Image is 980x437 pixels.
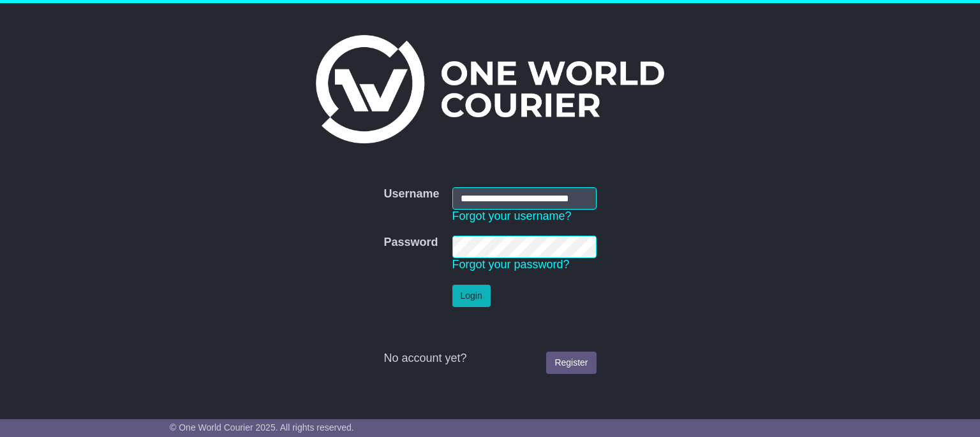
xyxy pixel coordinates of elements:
a: Register [546,352,596,374]
a: Forgot your password? [452,258,570,271]
label: Username [383,187,439,201]
button: Login [452,285,491,307]
span: © One World Courier 2025. All rights reserved. [170,422,354,433]
a: Forgot your username? [452,210,572,222]
img: One World [316,35,664,143]
label: Password [383,236,438,250]
div: No account yet? [383,352,596,366]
